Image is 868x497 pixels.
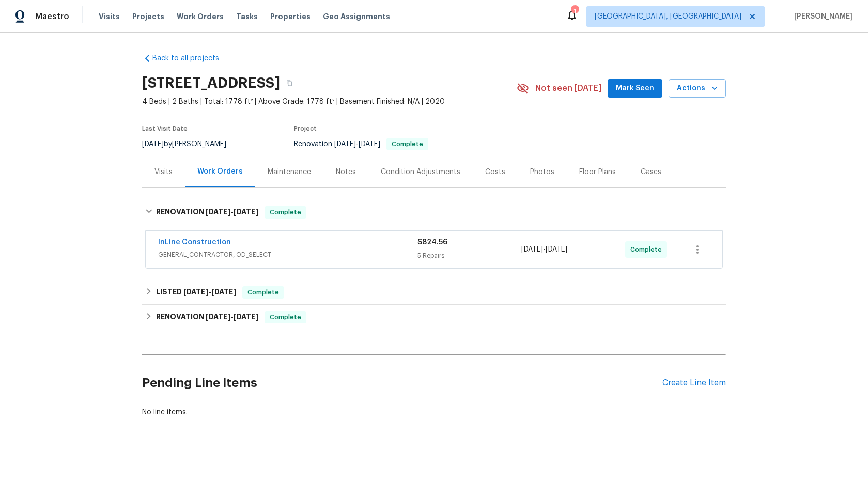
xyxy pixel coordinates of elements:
span: [DATE] [359,141,380,148]
span: [DATE] [183,288,208,296]
div: Visits [154,167,173,177]
div: Costs [485,167,505,177]
span: - [206,208,258,215]
span: Visits [99,11,120,22]
div: Floor Plans [579,167,616,177]
div: LISTED [DATE]-[DATE]Complete [142,280,726,305]
span: [DATE] [142,141,164,148]
span: - [206,313,258,320]
button: Actions [669,79,726,98]
span: Properties [270,11,311,22]
span: Work Orders [177,11,224,22]
span: Renovation [294,141,428,148]
span: Complete [266,312,305,322]
span: [DATE] [211,288,236,296]
span: [DATE] [234,208,258,215]
span: [DATE] [521,246,543,253]
a: Back to all projects [142,53,241,64]
div: No line items. [142,407,726,417]
button: Mark Seen [608,79,662,98]
span: - [183,288,236,296]
h2: [STREET_ADDRESS] [142,78,280,88]
span: [DATE] [206,313,230,320]
span: Last Visit Date [142,126,188,132]
div: Cases [641,167,661,177]
div: RENOVATION [DATE]-[DATE]Complete [142,305,726,330]
h6: RENOVATION [156,311,258,323]
span: Maestro [35,11,69,22]
span: [PERSON_NAME] [790,11,853,22]
h2: Pending Line Items [142,359,662,407]
div: Notes [336,167,356,177]
div: Photos [530,167,554,177]
span: Tasks [236,13,258,20]
span: Not seen [DATE] [535,83,601,94]
span: Actions [677,82,718,95]
span: [DATE] [206,208,230,215]
span: Project [294,126,317,132]
span: $824.56 [417,239,447,246]
span: Mark Seen [616,82,654,95]
span: Complete [266,207,305,218]
span: - [521,244,567,255]
div: Condition Adjustments [381,167,460,177]
span: Complete [388,141,427,147]
a: InLine Construction [158,239,231,246]
div: Maintenance [268,167,311,177]
span: - [334,141,380,148]
span: Complete [630,244,666,255]
span: Geo Assignments [323,11,390,22]
span: [GEOGRAPHIC_DATA], [GEOGRAPHIC_DATA] [595,11,741,22]
div: by [PERSON_NAME] [142,138,239,150]
div: Create Line Item [662,378,726,388]
span: 4 Beds | 2 Baths | Total: 1778 ft² | Above Grade: 1778 ft² | Basement Finished: N/A | 2020 [142,97,517,107]
button: Copy Address [280,74,299,92]
div: 5 Repairs [417,251,521,261]
span: GENERAL_CONTRACTOR, OD_SELECT [158,250,417,260]
span: Complete [243,287,283,298]
h6: LISTED [156,286,236,299]
h6: RENOVATION [156,206,258,219]
span: [DATE] [234,313,258,320]
span: Projects [132,11,164,22]
div: Work Orders [197,166,243,177]
div: 1 [571,6,578,17]
span: [DATE] [334,141,356,148]
div: RENOVATION [DATE]-[DATE]Complete [142,196,726,229]
span: [DATE] [546,246,567,253]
